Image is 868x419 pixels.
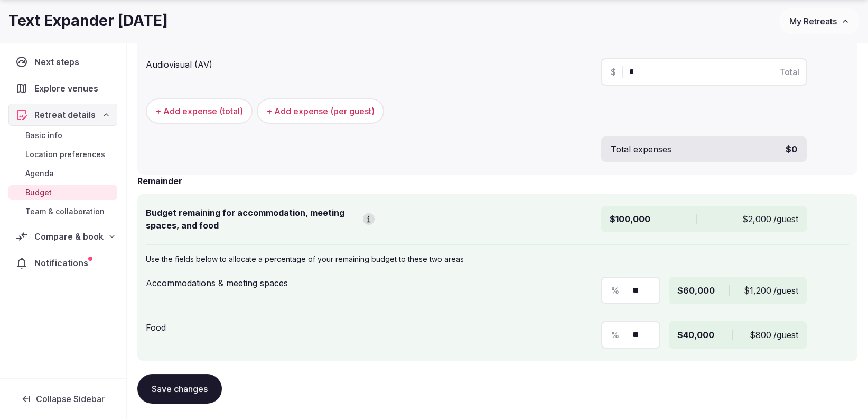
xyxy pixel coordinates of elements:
[750,329,771,341] span: $800
[34,56,83,68] span: Next steps
[34,230,104,243] span: Compare & book
[25,149,105,160] span: Location preferences
[789,16,837,26] span: My Retreats
[8,166,117,181] a: Agenda
[34,257,92,269] span: Notifications
[8,128,117,143] a: Basic info
[36,394,105,404] span: Collapse Sidebar
[137,175,182,187] h2: Remainder
[146,98,253,124] button: + Add expense (total)
[34,82,102,95] span: Explore venues
[611,66,616,78] span: $
[779,8,860,34] button: My Retreats
[146,254,849,265] p: Use the fields below to allocate a percentage of your remaining budget to these two areas
[8,51,117,73] a: Next steps
[611,284,619,297] span: %
[137,374,222,404] button: Save changes
[8,77,117,99] a: Explore venues
[610,213,650,225] span: $100,000
[25,168,54,179] span: Agenda
[146,54,375,71] div: Audiovisual (AV)
[786,143,797,156] span: $0
[677,284,715,297] span: $60,000
[146,317,375,334] div: Food
[34,108,96,121] span: Retreat details
[146,202,375,232] div: Budget remaining for accommodation, meeting spaces, and food
[611,329,619,341] span: %
[771,329,798,341] span: /guest
[8,147,117,162] a: Location preferences
[25,206,105,217] span: Team & collaboration
[25,130,62,141] span: Basic info
[8,185,117,200] a: Budget
[771,213,798,225] span: /guest
[25,187,52,198] span: Budget
[771,284,798,297] span: /guest
[146,272,375,289] div: Accommodations & meeting spaces
[744,284,771,297] span: $1,200
[257,98,384,124] button: + Add expense (per guest)
[611,143,671,156] span: Total expenses
[8,11,168,31] h1: Text Expander [DATE]
[8,387,117,411] button: Collapse Sidebar
[8,204,117,219] a: Team & collaboration
[677,329,714,341] span: $40,000
[8,252,117,274] a: Notifications
[742,213,771,225] span: $2,000
[779,66,799,78] span: Total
